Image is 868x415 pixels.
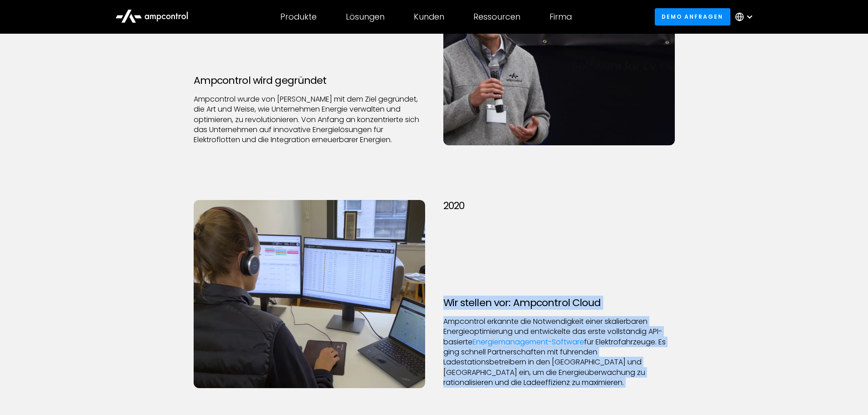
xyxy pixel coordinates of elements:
[443,317,675,388] p: Ampcontrol erkannte die Notwendigkeit einer skalierbaren Energieoptimierung und entwickelte das e...
[443,200,464,212] div: 2020
[414,12,444,22] div: Kunden
[346,12,385,22] div: Lösungen
[473,337,584,347] a: Energiemanagement-Software
[280,12,317,22] div: Produkte
[550,12,572,22] div: Firma
[443,297,675,309] h3: Wir stellen vor: Ampcontrol Cloud
[655,8,730,25] a: Demo anfragen
[473,12,520,22] div: Ressourcen
[194,75,425,87] h3: Ampcontrol wird gegründet
[194,94,425,145] p: Ampcontrol wurde von [PERSON_NAME] mit dem Ziel gegründet, die Art und Weise, wie Unternehmen Ene...
[194,200,425,388] img: Ampcontrol team member working at computer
